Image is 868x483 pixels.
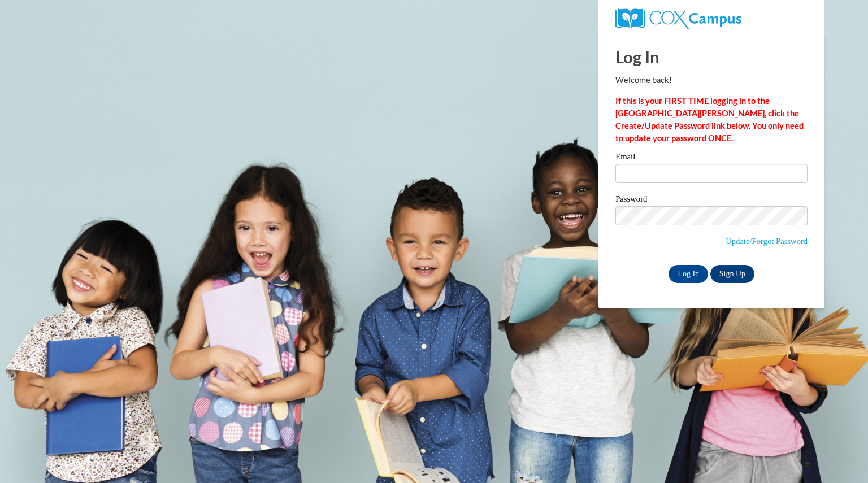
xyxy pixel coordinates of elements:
[710,265,754,283] a: Sign Up
[615,45,808,68] h1: Log In
[615,74,808,86] p: Welcome back!
[615,153,808,164] label: Email
[615,8,741,29] img: COX Campus
[615,195,808,206] label: Password
[615,13,741,23] a: COX Campus
[669,265,708,283] input: Log In
[726,237,808,246] a: Update/Forgot Password
[615,96,804,143] strong: If this is your FIRST TIME logging in to the [GEOGRAPHIC_DATA][PERSON_NAME], click the Create/Upd...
